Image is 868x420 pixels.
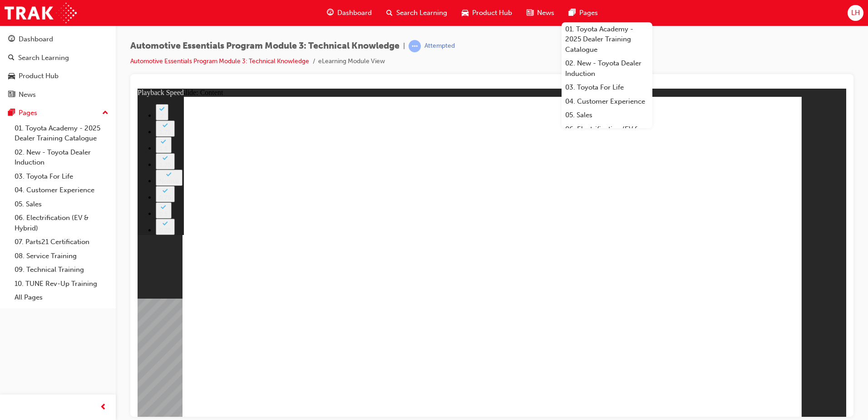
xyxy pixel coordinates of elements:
span: pages-icon [569,7,576,19]
span: search-icon [8,54,15,62]
span: Dashboard [337,8,372,18]
a: 02. New - Toyota Dealer Induction [11,145,112,170]
span: search-icon [386,7,393,19]
a: News [4,86,112,103]
a: 04. Customer Experience [11,183,112,197]
button: DashboardSearch LearningProduct HubNews [4,29,112,105]
span: prev-icon [100,402,107,413]
a: car-iconProduct Hub [454,4,519,22]
a: 09. Technical Training [11,263,112,277]
a: 08. Service Training [11,249,112,263]
a: 10. TUNE Rev-Up Training [11,277,112,291]
a: Dashboard [4,31,112,48]
div: Search Learning [18,53,69,63]
span: guage-icon [327,7,334,19]
a: Automotive Essentials Program Module 3: Technical Knowledge [130,57,309,65]
span: Search Learning [396,8,447,18]
span: Product Hub [472,8,512,18]
button: Pages [4,105,112,121]
div: Product Hub [19,71,59,81]
a: 06. Electrification (EV & Hybrid) [562,122,652,146]
a: news-iconNews [519,4,562,22]
a: 04. Customer Experience [562,95,652,109]
span: guage-icon [8,35,15,44]
span: pages-icon [8,109,15,117]
span: news-icon [8,91,15,99]
span: Pages [579,8,598,18]
a: guage-iconDashboard [320,4,379,22]
span: car-icon [462,7,469,19]
a: 07. Parts21 Certification [11,235,112,249]
li: eLearning Module View [318,56,385,67]
a: 02. New - Toyota Dealer Induction [562,56,652,80]
a: 03. Toyota For Life [562,80,652,95]
div: Pages [19,108,37,118]
span: News [537,8,554,18]
a: 05. Sales [11,197,112,211]
span: news-icon [527,7,533,19]
div: Dashboard [19,34,53,45]
a: Product Hub [4,68,112,85]
a: 01. Toyota Academy - 2025 Dealer Training Catalogue [11,121,112,145]
span: learningRecordVerb_ATTEMPT-icon [409,40,421,52]
a: pages-iconPages [562,4,605,22]
a: 05. Sales [562,108,652,122]
a: 03. Toyota For Life [11,170,112,184]
a: All Pages [11,290,112,305]
button: LH [848,5,863,21]
div: Attempted [424,42,455,50]
span: up-icon [102,107,108,119]
a: 01. Toyota Academy - 2025 Dealer Training Catalogue [562,22,652,57]
a: 06. Electrification (EV & Hybrid) [11,211,112,235]
a: Search Learning [4,50,112,66]
a: search-iconSearch Learning [379,4,454,22]
span: Automotive Essentials Program Module 3: Technical Knowledge [130,41,399,51]
span: | [403,41,405,51]
img: Trak [5,3,77,23]
span: LH [851,8,860,18]
div: News [19,90,36,100]
span: car-icon [8,72,15,80]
